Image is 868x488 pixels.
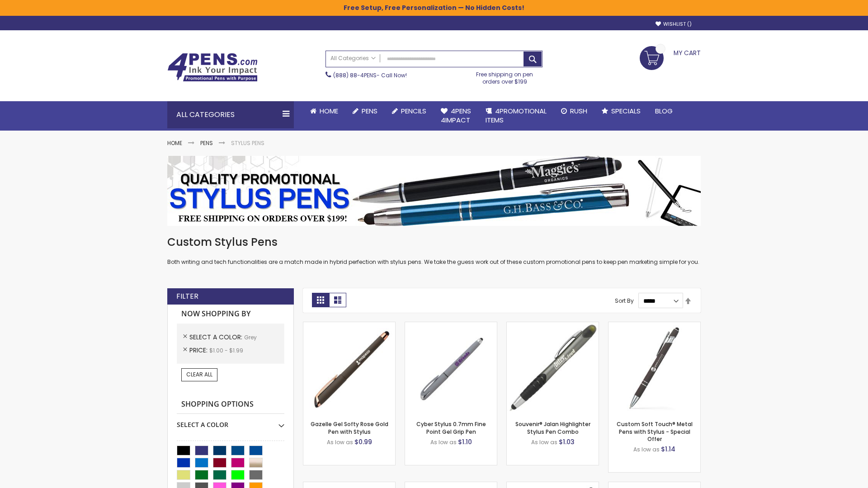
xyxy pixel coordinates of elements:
[385,101,434,121] a: Pencils
[594,101,648,121] a: Specials
[345,101,385,121] a: Pens
[633,446,660,453] span: As low as
[478,101,554,131] a: 4PROMOTIONALITEMS
[189,333,244,342] span: Select A Color
[354,437,372,446] span: $0.99
[303,322,395,329] a: Gazelle Gel Softy Rose Gold Pen with Stylus-Grey
[176,291,198,301] strong: Filter
[177,414,284,429] div: Select A Color
[401,106,426,116] span: Pencils
[405,322,497,414] img: Cyber Stylus 0.7mm Fine Point Gel Grip Pen-Grey
[458,437,472,446] span: $1.10
[167,53,258,82] img: 4Pens Custom Pens and Promotional Products
[661,445,675,454] span: $1.14
[333,71,377,79] a: (888) 88-4PENS
[167,235,701,249] h1: Custom Stylus Pens
[333,71,407,79] span: - Call Now!
[531,438,557,446] span: As low as
[405,322,497,329] a: Cyber Stylus 0.7mm Fine Point Gel Grip Pen-Grey
[656,21,692,28] a: Wishlist
[507,322,599,329] a: Souvenir® Jalan Highlighter Stylus Pen Combo-Grey
[303,101,345,121] a: Home
[507,322,599,414] img: Souvenir® Jalan Highlighter Stylus Pen Combo-Grey
[559,437,575,446] span: $1.03
[327,438,353,446] span: As low as
[430,438,457,446] span: As low as
[231,139,264,147] strong: Stylus Pens
[467,67,543,85] div: Free shipping on pen orders over $199
[303,322,395,414] img: Gazelle Gel Softy Rose Gold Pen with Stylus-Grey
[441,106,471,125] span: 4Pens 4impact
[609,322,700,414] img: Custom Soft Touch® Metal Pens with Stylus-Grey
[320,106,338,116] span: Home
[181,368,217,381] a: Clear All
[416,420,486,435] a: Cyber Stylus 0.7mm Fine Point Gel Grip Pen
[177,305,284,324] strong: Now Shopping by
[554,101,594,121] a: Rush
[611,106,641,116] span: Specials
[330,55,376,62] span: All Categories
[617,420,693,442] a: Custom Soft Touch® Metal Pens with Stylus - Special Offer
[515,420,590,435] a: Souvenir® Jalan Highlighter Stylus Pen Combo
[570,106,587,116] span: Rush
[244,333,257,341] span: Grey
[167,139,182,147] a: Home
[312,293,329,307] strong: Grid
[609,322,700,329] a: Custom Soft Touch® Metal Pens with Stylus-Grey
[189,346,209,355] span: Price
[615,297,634,305] label: Sort By
[326,51,380,66] a: All Categories
[167,156,701,226] img: Stylus Pens
[648,101,680,121] a: Blog
[167,101,294,128] div: All Categories
[486,106,547,125] span: 4PROMOTIONAL ITEMS
[655,106,673,116] span: Blog
[167,235,701,266] div: Both writing and tech functionalities are a match made in hybrid perfection with stylus pens. We ...
[200,139,213,147] a: Pens
[362,106,377,116] span: Pens
[186,371,212,378] span: Clear All
[311,420,388,435] a: Gazelle Gel Softy Rose Gold Pen with Stylus
[434,101,478,131] a: 4Pens4impact
[177,395,284,414] strong: Shopping Options
[209,347,243,354] span: $1.00 - $1.99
